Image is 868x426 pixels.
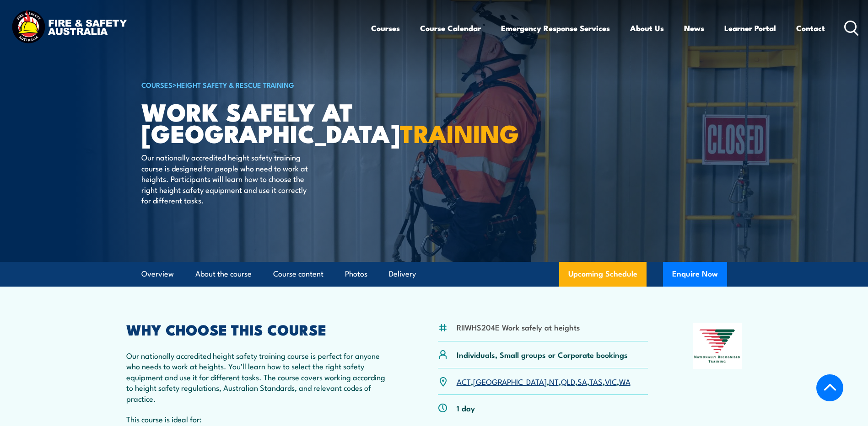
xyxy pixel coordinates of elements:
a: News [684,16,704,40]
a: Learner Portal [724,16,776,40]
a: SA [577,376,587,387]
p: Our nationally accredited height safety training course is designed for people who need to work a... [141,152,308,205]
h2: WHY CHOOSE THIS COURSE [126,323,394,335]
a: WA [619,376,631,387]
a: About Us [630,16,664,40]
a: COURSES [141,80,173,90]
a: ACT [457,376,471,387]
p: Our nationally accredited height safety training course is perfect for anyone who needs to work a... [126,350,394,404]
a: QLD [561,376,575,387]
a: Emergency Response Services [501,16,610,40]
h6: > [141,79,367,90]
a: Upcoming Schedule [559,262,647,287]
p: 1 day [457,403,475,413]
a: Delivery [389,262,416,286]
a: VIC [605,376,617,387]
a: TAS [589,376,603,387]
a: Height Safety & Rescue Training [177,80,294,90]
a: Overview [141,262,174,286]
p: Individuals, Small groups or Corporate bookings [457,349,628,360]
strong: TRAINING [400,113,519,151]
p: This course is ideal for: [126,414,394,424]
a: Photos [345,262,367,286]
h1: Work Safely at [GEOGRAPHIC_DATA] [141,101,367,143]
a: [GEOGRAPHIC_DATA] [473,376,547,387]
a: Course content [273,262,323,286]
a: Contact [796,16,825,40]
img: Nationally Recognised Training logo. [693,323,742,369]
a: NT [549,376,559,387]
p: , , , , , , , [457,376,631,387]
a: Course Calendar [420,16,481,40]
button: Enquire Now [663,262,727,287]
a: Courses [371,16,400,40]
li: RIIWHS204E Work safely at heights [457,322,580,332]
a: About the course [195,262,252,286]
